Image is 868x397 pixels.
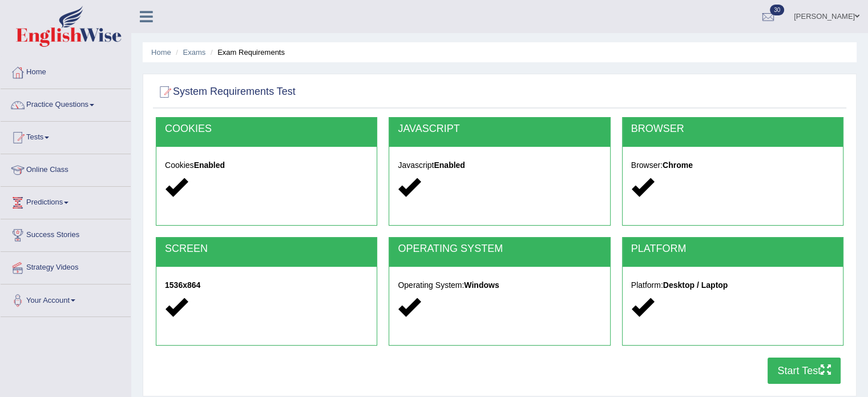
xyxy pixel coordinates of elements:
strong: Windows [464,280,499,290]
h2: BROWSER [631,123,834,135]
a: Tests [1,122,131,150]
h5: Operating System: [398,281,601,290]
a: Online Class [1,154,131,183]
h2: COOKIES [165,123,368,135]
h2: JAVASCRIPT [398,123,601,135]
a: Strategy Videos [1,252,131,280]
strong: Desktop / Laptop [663,280,728,290]
h5: Browser: [631,161,834,170]
strong: Enabled [434,161,465,170]
a: Your Account [1,284,131,313]
h2: OPERATING SYSTEM [398,243,601,255]
strong: Enabled [194,161,225,170]
a: Predictions [1,187,131,215]
a: Home [151,48,171,57]
h2: PLATFORM [631,243,834,255]
h2: SCREEN [165,243,368,255]
h5: Javascript [398,161,601,170]
a: Practice Questions [1,89,131,118]
h5: Cookies [165,161,368,170]
a: Success Stories [1,219,131,248]
button: Start Test [768,358,841,384]
h5: Platform: [631,281,834,290]
strong: Chrome [663,161,693,170]
a: Home [1,57,131,85]
a: Exams [183,48,206,57]
h2: System Requirements Test [156,83,296,101]
strong: 1536x864 [165,280,200,290]
li: Exam Requirements [208,47,285,58]
span: 30 [770,5,784,15]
